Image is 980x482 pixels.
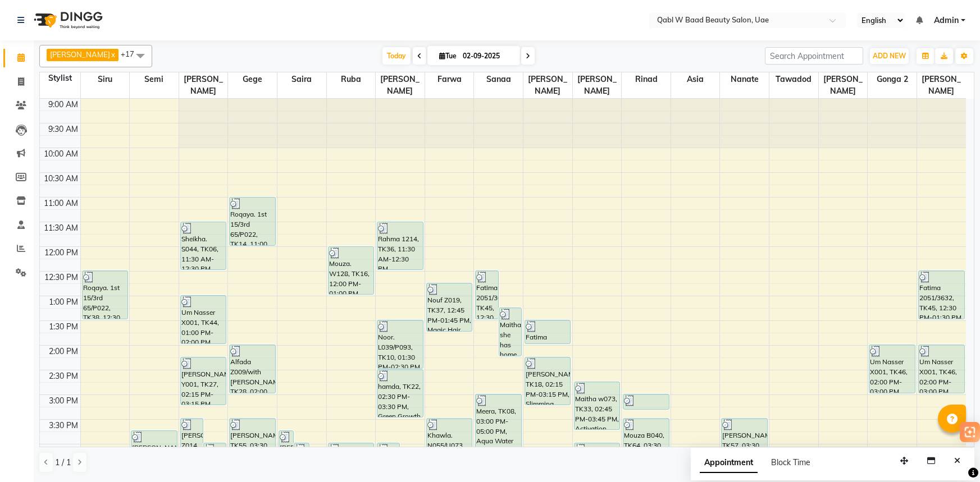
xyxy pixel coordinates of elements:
[121,49,143,58] span: +17
[42,222,80,234] div: 11:30 AM
[110,50,115,59] a: x
[83,271,127,319] div: Roqaya. 1st 15/3rd 65/P022, TK38, 12:30 PM-01:30 PM, manicure
[377,320,422,368] div: Noor. L039/P093, TK10, 01:30 PM-02:30 PM, Petrulum Hair Treatment
[181,296,226,343] div: Um Nasser X001, TK44, 01:00 PM-02:00 PM, Activation Hair Treatment
[47,296,80,308] div: 1:00 PM
[181,222,226,269] div: Sheikha. S044, TK06, 11:30 AM-12:30 PM, Activation Hair Treatment
[42,198,80,209] div: 11:00 AM
[523,72,572,98] span: [PERSON_NAME]
[476,271,498,319] div: Fatima 2051/3632, TK45, 12:30 PM-01:30 PM, Natural Hair Color - Roots
[499,308,521,356] div: Maitha she has home service salon, TK39, 01:15 PM-02:15 PM, [PERSON_NAME]
[230,345,275,393] div: Alfada Z009/with [PERSON_NAME], TK28, 02:00 PM-03:00 PM, Scalp Facial Treatment
[181,357,226,405] div: [PERSON_NAME] Y001, TK27, 02:15 PM-03:15 PM, Activation Hair Treatment
[377,222,422,269] div: Rahma 1214, TK36, 11:30 AM-12:30 PM, Activation Hair Treatment
[181,419,203,466] div: [PERSON_NAME] Z014, TK20, 03:30 PM-04:30 PM, Green Growth Hair Treatment
[179,72,228,98] span: [PERSON_NAME]
[47,346,80,357] div: 2:00 PM
[765,47,863,65] input: Search Appointment
[425,72,474,86] span: Farwa
[40,72,80,84] div: Stylist
[720,72,769,86] span: Nanate
[228,72,277,86] span: Gege
[870,48,909,64] button: ADD NEW
[376,72,425,98] span: [PERSON_NAME]
[55,457,71,469] span: 1 / 1
[279,431,293,479] div: [PERSON_NAME], TK02, 03:45 PM-04:45 PM, Natural Hair Color
[130,72,179,86] span: Semi
[377,370,422,417] div: hamda, TK22, 02:30 PM-03:30 PM, Green Growth Hair Treatment
[46,99,80,111] div: 9:00 AM
[819,72,868,98] span: [PERSON_NAME]
[934,15,959,26] span: Admin
[933,437,969,471] iframe: chat widget
[131,431,176,479] div: [PERSON_NAME], TK02, 03:45 PM-04:45 PM, [PERSON_NAME]
[919,271,964,319] div: Fatima 2051/3632, TK45, 12:30 PM-01:30 PM, Pedicure
[700,453,758,473] span: Appointment
[382,47,411,65] span: Today
[671,72,720,86] span: Asia
[47,420,80,431] div: 3:30 PM
[436,52,459,60] span: Tue
[42,148,80,160] div: 10:00 AM
[474,72,523,86] span: Sanaa
[329,247,373,294] div: Mouza. W128, TK16, 12:00 PM-01:00 PM, Activation Hair Treatment
[525,357,570,405] div: [PERSON_NAME], TK18, 02:15 PM-03:15 PM, Slimming Body Massage / Roller - 60 min
[868,72,917,86] span: Gonga 2
[919,345,964,393] div: Um Nasser X001, TK46, 02:00 PM-03:00 PM, [GEOGRAPHIC_DATA]
[722,419,767,466] div: [PERSON_NAME], TK57, 03:30 PM-04:30 PM, Scalp Facail Treatment
[769,72,818,86] span: Tawadod
[623,419,668,466] div: Mouza B040, TK64, 03:30 PM-04:30 PM, Scalp Facial Treatment - New PAckage Discount Instead of 525...
[327,72,376,86] span: Ruba
[869,345,914,393] div: Um Nasser X001, TK46, 02:00 PM-03:00 PM, Pedicure
[459,48,516,65] input: 2025-09-02
[427,283,472,331] div: Nouf Z019, TK37, 12:45 PM-01:45 PM, Magic Hair Treatemnt
[873,52,906,60] span: ADD NEW
[47,444,80,456] div: 4:00 PM
[575,382,619,429] div: Maitha w073, TK33, 02:45 PM-03:45 PM, Activation Hair Treatment
[427,419,472,466] div: Khawla. N055/U073, TK24, 03:30 PM-04:30 PM, Activation Hair Treatment
[277,72,326,86] span: Saira
[917,72,966,98] span: [PERSON_NAME]
[29,4,106,36] img: logo
[81,72,130,86] span: Siru
[573,72,622,98] span: [PERSON_NAME]
[230,419,275,466] div: [PERSON_NAME], TK55, 03:30 PM-04:30 PM, Scalp Facail Treatment
[525,320,570,343] div: Fatima 2051/3632, TK45, 01:30 PM-02:00 PM, Foot Massage 30 min
[47,395,80,407] div: 3:00 PM
[42,173,80,185] div: 10:30 AM
[50,50,110,59] span: [PERSON_NAME]
[623,394,668,409] div: [PERSON_NAME], TK55, 03:00 PM-03:20 PM, Hair Consutation
[230,198,275,245] div: Roqaya. 1st 15/3rd 65/P022, TK14, 11:00 AM-12:00 PM, Natural Hair Color
[42,247,80,259] div: 12:00 PM
[42,272,80,283] div: 12:30 PM
[47,370,80,382] div: 2:30 PM
[46,123,80,135] div: 9:30 AM
[771,457,810,467] span: Block Time
[47,321,80,333] div: 1:30 PM
[622,72,671,86] span: Rinad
